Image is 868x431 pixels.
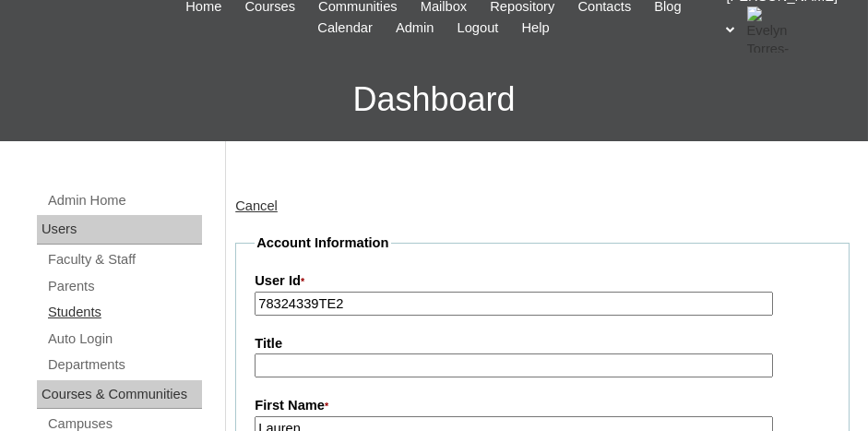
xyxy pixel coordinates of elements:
a: Calendar [308,18,381,39]
legend: Account Information [255,233,390,253]
div: Users [37,215,202,245]
div: Courses & Communities [37,380,202,410]
span: Help [521,18,549,39]
a: Admin [386,18,444,39]
span: Logout [458,18,499,39]
a: Faculty & Staff [46,248,202,271]
h3: Dashboard [9,58,859,141]
a: Help [512,18,558,39]
img: Evelyn Torres-Lopez [747,6,793,53]
a: Parents [46,275,202,298]
a: Students [46,301,202,324]
span: Calendar [317,18,372,39]
a: Auto Login [46,328,202,351]
a: Departments [46,353,202,377]
a: Logout [448,18,508,39]
a: Admin Home [46,189,202,212]
label: First Name [255,396,830,416]
label: Title [255,334,830,353]
span: Admin [396,18,434,39]
a: Cancel [235,198,278,213]
label: User Id [255,271,830,292]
